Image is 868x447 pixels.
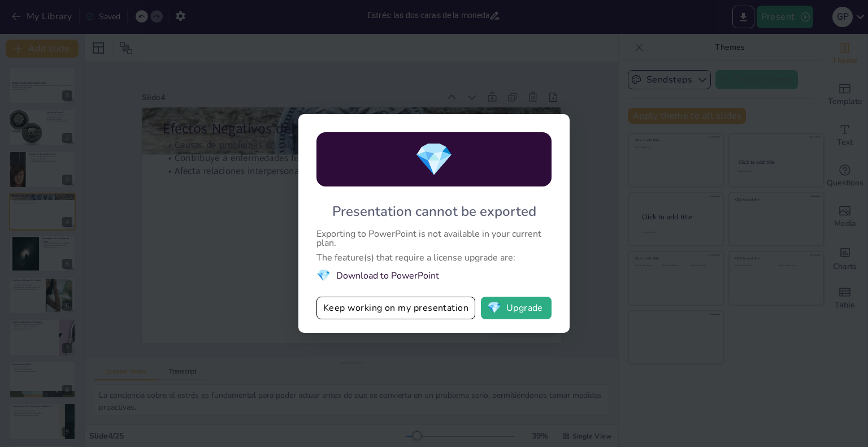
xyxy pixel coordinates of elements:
[332,202,536,220] div: Presentation cannot be exported
[316,297,475,319] button: Keep working on my presentation
[316,268,331,283] span: diamond
[316,229,552,248] div: Exporting to PowerPoint is not available in your current plan.
[316,268,552,283] li: Download to PowerPoint
[414,138,454,181] span: diamond
[316,253,552,262] div: The feature(s) that require a license upgrade are:
[487,302,501,314] span: diamond
[481,297,552,319] button: diamondUpgrade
